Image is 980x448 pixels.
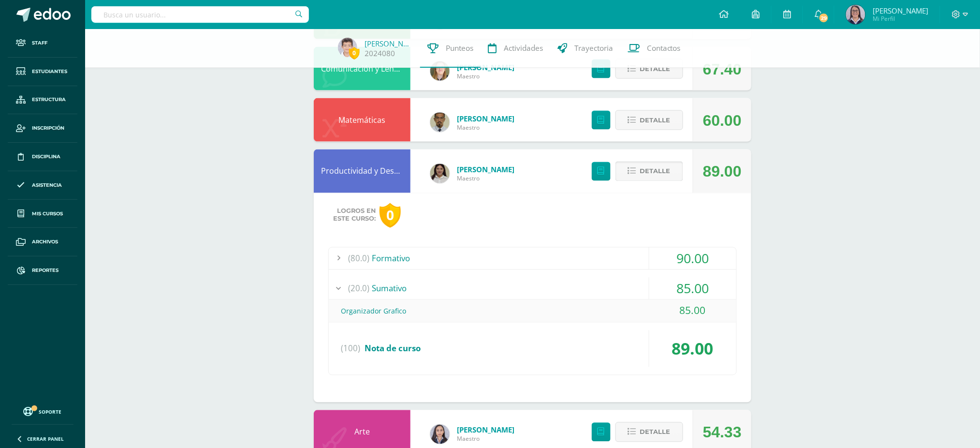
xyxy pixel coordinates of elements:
a: Punteos [420,29,481,68]
a: Inscripción [8,114,77,143]
a: Disciplina [8,143,77,171]
a: Arte [354,427,370,437]
span: 29 [819,13,829,23]
a: Matemáticas [339,115,386,125]
a: Estudiantes [8,58,77,86]
span: Estudiantes [32,68,67,75]
span: Reportes [32,267,59,274]
span: Soporte [39,408,62,415]
a: Productividad y Desarrollo [321,166,419,177]
span: (100) [341,330,360,367]
span: Detalle [640,163,671,180]
span: Maestro [457,123,514,132]
div: 89.00 [649,330,736,367]
div: Formativo [329,248,736,269]
span: Disciplina [32,153,60,161]
a: Asistencia [8,171,77,200]
div: Organizador Grafico [329,300,736,322]
span: 0 [349,47,360,59]
div: Comunicación y Lenguaje L3 Inglés [314,47,410,90]
img: e520f524ce7d8112a61e3cffc8bd7c21.png [338,38,357,57]
span: Asistencia [32,181,62,189]
div: 0 [380,203,401,228]
span: Maestro [457,175,514,183]
img: 35694fb3d471466e11a043d39e0d13e5.png [430,425,450,444]
img: 22646b1a36e4e73e6c014d59446bad5b.png [430,113,450,132]
a: Mis cursos [8,200,77,228]
div: Productividad y Desarrollo [314,149,410,193]
a: [PERSON_NAME] [365,39,413,48]
span: Mi Perfil [873,15,928,23]
span: Nota de curso [365,343,421,354]
span: Actividades [504,43,543,53]
span: Estructura [32,96,66,104]
span: Maestro [457,435,514,443]
button: Detalle [615,422,683,442]
a: Actividades [481,29,550,68]
div: Sumativo [329,278,736,299]
a: Soporte [12,404,73,418]
div: Matemáticas [314,98,410,142]
button: Detalle [615,162,683,181]
span: (80.0) [348,248,369,269]
span: (20.0) [348,278,369,299]
span: Mis cursos [32,210,63,218]
span: Archivos [32,238,58,246]
button: Detalle [615,59,683,79]
span: Inscripción [32,124,64,132]
span: Punteos [446,43,473,53]
span: Trayectoria [574,43,613,53]
div: 85.00 [649,278,736,299]
input: Busca un usuario... [91,6,309,23]
span: Contactos [647,43,681,53]
span: Detalle [640,60,671,78]
a: Trayectoria [550,29,620,68]
span: Detalle [640,111,671,129]
a: Staff [8,29,77,58]
span: Logros en este curso: [333,208,376,223]
span: [PERSON_NAME] [873,6,928,15]
img: 8d4411372ba76b6fde30d429beabe48a.png [430,61,450,81]
a: [PERSON_NAME] [457,114,514,123]
a: 2024080 [365,48,395,59]
span: Cerrar panel [27,435,64,442]
button: Detalle [615,110,683,130]
span: Detalle [640,423,671,441]
div: 90.00 [649,248,736,269]
a: [PERSON_NAME] [457,165,514,175]
div: 85.00 [649,300,736,322]
span: Staff [32,39,47,47]
img: 748d42d9fff1f6c6ec16339a92392ca2.png [846,5,865,24]
img: 7b13906345788fecd41e6b3029541beb.png [430,164,450,183]
div: 60.00 [703,99,742,142]
a: Archivos [8,228,77,256]
div: 89.00 [703,150,742,194]
a: Comunicación y Lenguaje L3 Inglés [321,63,447,74]
a: [PERSON_NAME] [457,425,514,435]
a: Contactos [620,29,688,68]
a: Reportes [8,256,77,285]
span: Maestro [457,72,514,80]
div: 67.40 [703,47,742,91]
a: Estructura [8,86,77,115]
